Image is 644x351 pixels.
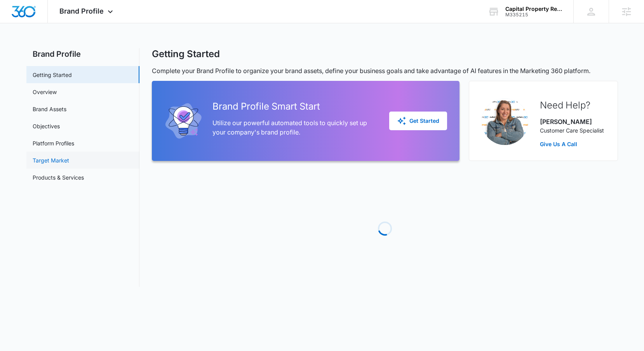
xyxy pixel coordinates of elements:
h1: Getting Started [152,48,220,60]
div: Get Started [397,116,439,126]
button: Get Started [389,112,447,130]
a: Products & Services [33,173,84,182]
a: Platform Profiles [33,139,74,147]
h2: Need Help? [540,98,604,112]
div: account id [505,12,562,17]
p: Customer Care Specialist [540,126,604,134]
div: account name [505,6,562,12]
a: Objectives [33,122,60,130]
p: Complete your Brand Profile to organize your brand assets, define your business goals and take ad... [152,66,618,75]
p: Utilize our powerful automated tools to quickly set up your company's brand profile. [212,118,377,137]
a: Brand Assets [33,105,66,113]
h2: Brand Profile [26,48,139,60]
a: Give Us A Call [540,140,604,148]
img: Sam Coduto [482,98,528,145]
a: Getting Started [33,71,72,79]
a: Overview [33,88,57,96]
p: [PERSON_NAME] [540,117,604,126]
a: Target Market [33,156,69,164]
span: Brand Profile [59,7,104,15]
h2: Brand Profile Smart Start [212,100,377,114]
